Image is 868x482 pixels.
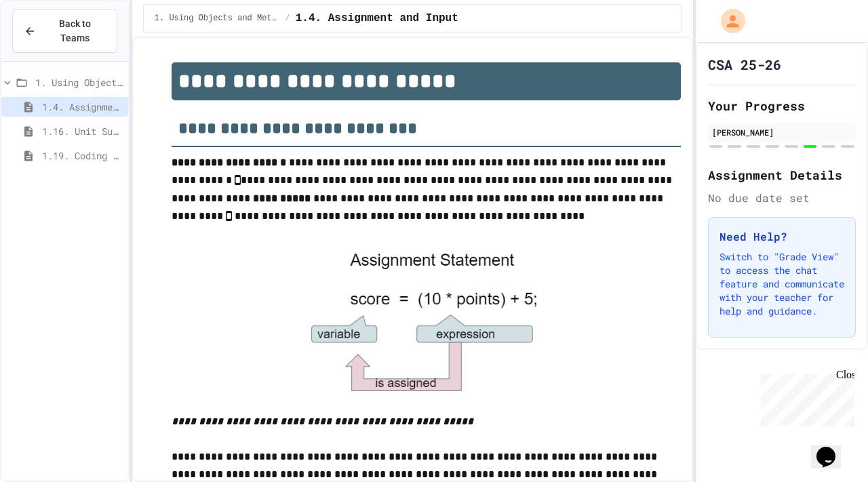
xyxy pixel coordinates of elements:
div: Chat with us now!Close [5,5,94,86]
span: / [285,13,290,24]
h2: Assignment Details [708,165,856,184]
h3: Need Help? [719,228,844,245]
span: Back to Teams [44,17,106,45]
h2: Your Progress [708,96,856,115]
span: 1. Using Objects and Methods [155,13,280,24]
span: 1.4. Assignment and Input [296,10,458,26]
div: [PERSON_NAME] [712,126,852,138]
button: Back to Teams [12,9,117,53]
iframe: chat widget [811,428,854,468]
iframe: chat widget [755,369,854,426]
span: 1.19. Coding Practice 1a (1.1-1.6) [42,148,123,163]
span: 1.16. Unit Summary 1a (1.1-1.6) [42,124,123,138]
div: No due date set [708,190,856,206]
p: Switch to "Grade View" to access the chat feature and communicate with your teacher for help and ... [719,250,844,318]
div: My Account [707,5,749,37]
span: 1. Using Objects and Methods [35,75,123,89]
span: 1.4. Assignment and Input [42,100,123,114]
h1: CSA 25-26 [708,55,781,74]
